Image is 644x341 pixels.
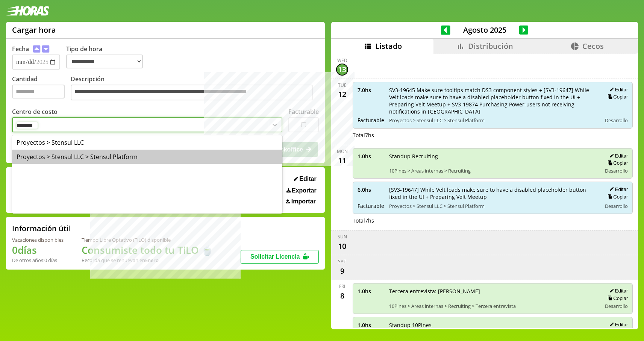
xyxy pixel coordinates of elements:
div: scrollable content [331,54,638,329]
span: Facturable [358,117,384,124]
div: 10 [336,240,348,252]
div: 9 [336,265,348,277]
span: Solicitar Licencia [250,253,300,260]
input: Cantidad [12,85,65,99]
h1: Cargar hora [12,25,56,35]
span: Facturable [358,202,384,209]
span: 1.0 hs [358,288,384,295]
span: Desarrollo [605,303,628,309]
span: 10Pines > Areas internas > Recruiting [389,167,596,174]
span: [SV3-19647] While Velt loads make sure to have a disabled placeholder button fixed in the UI + Pr... [389,186,596,200]
b: Enero [145,257,159,264]
div: Sat [338,258,346,265]
span: Proyectos > Stensul LLC > Stensul Platform [389,117,596,124]
button: Editar [607,86,628,93]
span: 1.0 hs [358,153,384,160]
span: Desarrollo [605,117,628,124]
div: De otros años: 0 días [12,257,64,264]
div: Tiempo Libre Optativo (TiLO) disponible [82,236,213,243]
label: Tipo de hora [66,45,149,70]
button: Editar [607,321,628,328]
div: Vacaciones disponibles [12,236,64,243]
span: Distribución [468,41,513,51]
div: 11 [336,155,348,167]
button: Copiar [605,295,628,302]
h1: 0 días [12,243,64,257]
label: Facturable [288,108,319,116]
div: 8 [336,289,348,302]
button: Editar [292,175,319,183]
button: Copiar [605,160,628,166]
div: Mon [337,148,348,155]
button: Editar [607,153,628,159]
div: Tue [338,82,347,88]
span: Tercera entrevista: [PERSON_NAME] [389,288,596,295]
span: Editar [299,176,316,182]
span: Exportar [292,187,317,194]
span: Standup Recruiting [389,153,596,160]
label: Descripción [71,75,319,102]
button: Copiar [605,194,628,200]
div: Proyectos > Stensul LLC > Stensul Platform [12,150,282,164]
div: Proyectos > Stensul LLC [12,135,282,150]
div: Total 7 hs [353,132,633,139]
h1: Consumiste todo tu TiLO 🍵 [82,243,213,257]
span: Standup 10Pines [389,321,596,329]
h2: Información útil [12,223,71,233]
span: Proyectos > Stensul LLC > Stensul Platform [389,203,596,209]
button: Editar [607,186,628,192]
button: Copiar [605,94,628,100]
button: Solicitar Licencia [241,250,319,264]
select: Tipo de hora [66,55,143,68]
div: 12 [336,88,348,100]
label: Fecha [12,45,29,53]
span: Desarrollo [605,167,628,174]
img: logotipo [6,6,50,16]
span: Listado [375,41,402,51]
span: 1.0 hs [358,321,384,329]
span: Desarrollo [605,203,628,209]
div: Fri [339,283,345,289]
button: Exportar [284,187,319,194]
span: SV3-19645 Make sure tooltips match DS3 component styles + [SV3-19647] While Velt loads make sure ... [389,86,596,115]
label: Centro de costo [12,108,58,116]
div: Wed [337,57,347,64]
div: 13 [336,64,348,76]
span: 6.0 hs [358,186,384,193]
button: Editar [607,288,628,294]
div: Sun [338,233,347,240]
span: 10Pines > Areas internas > Recruiting > Tercera entrevista [389,303,596,309]
div: Total 7 hs [353,217,633,224]
textarea: Descripción [71,85,313,100]
span: Importar [291,198,316,205]
span: Agosto 2025 [450,25,519,35]
span: 7.0 hs [358,86,384,94]
label: Cantidad [12,75,71,102]
span: Cecos [582,41,604,51]
div: Recordá que se renuevan en [82,257,213,264]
